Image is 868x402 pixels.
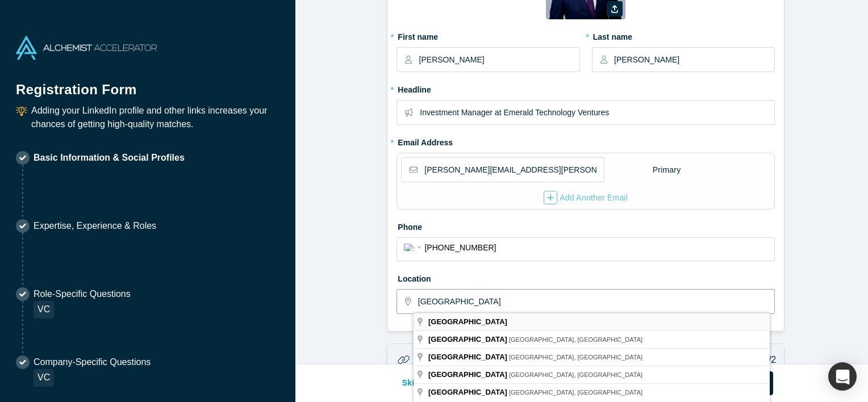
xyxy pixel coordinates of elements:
[34,219,156,233] p: Expertise, Experience & Roles
[509,336,642,343] span: [GEOGRAPHIC_DATA], [GEOGRAPHIC_DATA]
[509,389,642,396] span: [GEOGRAPHIC_DATA], [GEOGRAPHIC_DATA]
[34,151,185,165] p: Basic Information & Social Profiles
[397,269,775,285] label: Location
[428,317,507,326] span: [GEOGRAPHIC_DATA]
[428,353,507,361] span: [GEOGRAPHIC_DATA]
[397,133,453,149] label: Email Address
[420,101,774,124] input: Partner, CEO
[397,217,775,233] label: Phone
[418,290,774,313] input: Enter a location
[16,68,279,100] h1: Registration Form
[34,287,131,301] p: Role-Specific Questions
[544,191,628,204] div: Add Another Email
[428,335,507,344] span: [GEOGRAPHIC_DATA]
[31,104,279,131] p: Adding your LinkedIn profile and other links increases your chances of getting high-quality matches.
[390,371,464,395] button: Skip for now
[428,388,507,396] span: [GEOGRAPHIC_DATA]
[397,27,579,43] label: First name
[34,301,54,319] div: VC
[34,355,151,369] p: Company-Specific Questions
[592,27,775,43] label: Last name
[397,80,775,96] label: Headline
[652,160,682,180] div: Primary
[34,369,54,387] div: VC
[509,354,642,361] span: [GEOGRAPHIC_DATA], [GEOGRAPHIC_DATA]
[428,370,507,379] span: [GEOGRAPHIC_DATA]
[16,36,157,60] img: Alchemist Accelerator Logo
[509,371,642,378] span: [GEOGRAPHIC_DATA], [GEOGRAPHIC_DATA]
[543,190,628,205] button: Add Another Email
